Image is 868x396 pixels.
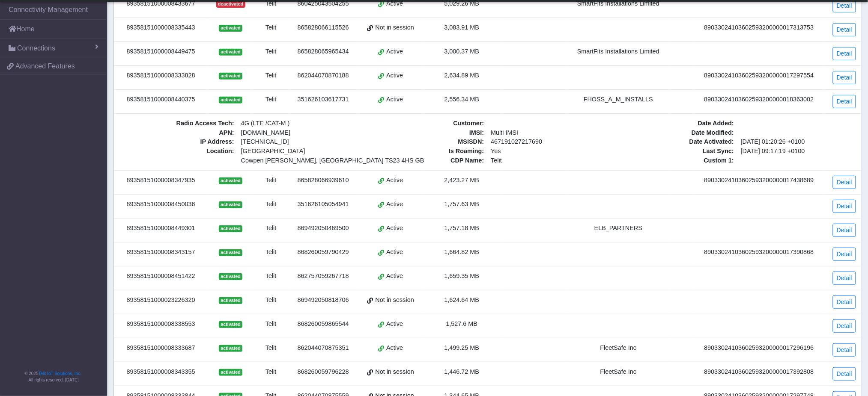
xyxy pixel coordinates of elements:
[444,24,480,31] span: 3,083.91 MB
[259,367,283,377] div: Telit
[259,296,283,305] div: Telit
[444,225,480,231] span: 1,757.18 MB
[376,23,414,33] span: Not in session
[259,200,283,209] div: Telit
[571,343,665,353] div: FleetSafe Inc
[833,176,856,189] a: Detail
[119,176,203,185] div: 89358151000008347935
[259,23,283,33] div: Telit
[259,176,283,185] div: Telit
[259,248,283,257] div: Telit
[698,248,820,257] div: 89033024103602593200000017390868
[293,367,353,377] div: 868260059796228
[259,319,283,329] div: Telit
[833,272,856,285] a: Detail
[386,95,403,104] span: Active
[386,272,403,281] span: Active
[238,128,356,138] span: [DOMAIN_NAME]
[698,367,820,377] div: 89033024103602593200000017392808
[219,73,242,80] span: activated
[259,224,283,233] div: Telit
[444,296,480,303] span: 1,624.64 MB
[219,97,242,103] span: activated
[293,200,353,209] div: 351626105054941
[119,119,238,128] span: Radio Access Tech :
[119,248,203,257] div: 89358151000008343157
[39,371,81,376] a: Telit IoT Solutions, Inc.
[488,137,606,147] span: 467191027217690
[119,319,203,329] div: 89358151000008338553
[216,1,245,8] span: deactivated
[386,71,403,80] span: Active
[241,156,353,165] span: Cowpen [PERSON_NAME], [GEOGRAPHIC_DATA] TS23 4HS GB
[369,119,488,128] span: Customer :
[444,248,480,255] span: 1,664.82 MB
[119,71,203,80] div: 89358151000008333828
[444,344,480,351] span: 1,499.25 MB
[259,272,283,281] div: Telit
[571,95,665,104] div: FHOSS_A_M_INSTALLS
[737,147,856,156] span: [DATE] 09:17:19 +0100
[571,224,665,233] div: ELB_PARTNERS
[119,200,203,209] div: 89358151000008450036
[833,248,856,261] a: Detail
[293,343,353,353] div: 862044070875351
[386,248,403,257] span: Active
[293,176,353,185] div: 865828066939610
[369,128,488,138] span: IMSI :
[219,249,242,256] span: activated
[219,25,242,32] span: activated
[119,367,203,377] div: 89358151000008343355
[376,296,414,305] span: Not in session
[386,200,403,209] span: Active
[833,319,856,333] a: Detail
[293,296,353,305] div: 869492050818706
[386,176,403,185] span: Active
[219,49,242,56] span: activated
[698,71,820,80] div: 89033024103602593200000017297554
[119,128,238,138] span: APN :
[219,201,242,208] span: activated
[833,71,856,84] a: Detail
[444,368,480,375] span: 1,446.72 MB
[293,71,353,80] div: 862044070870188
[488,128,606,138] span: Multi IMSI
[386,224,403,233] span: Active
[619,128,737,138] span: Date Modified :
[446,320,478,327] span: 1,527.6 MB
[444,72,480,79] span: 2,634.89 MB
[833,47,856,60] a: Detail
[698,343,820,353] div: 89033024103602593200000017296196
[259,343,283,353] div: Telit
[488,156,606,165] span: Telit
[491,148,501,154] span: Yes
[241,138,289,145] span: [TECHNICAL_ID]
[293,224,353,233] div: 869492050469500
[15,61,75,71] span: Advanced Features
[369,156,488,165] span: CDP Name :
[369,137,488,147] span: MSISDN :
[259,47,283,56] div: Telit
[376,367,414,377] span: Not in session
[119,95,203,104] div: 89358151000008440375
[219,369,242,376] span: activated
[833,200,856,213] a: Detail
[17,43,55,53] span: Connections
[833,23,856,36] a: Detail
[698,23,820,33] div: 89033024103602593200000017313753
[293,319,353,329] div: 868260059865544
[833,224,856,237] a: Detail
[219,345,242,352] span: activated
[619,156,737,165] span: Custom 1 :
[619,147,737,156] span: Last Sync :
[219,321,242,328] span: activated
[119,137,238,147] span: IP Address :
[119,23,203,33] div: 89358151000008335443
[238,119,356,128] span: 4G (LTE /CAT-M )
[619,137,737,147] span: Date Activated :
[386,47,403,56] span: Active
[698,95,820,104] div: 89033024103602593200000018363002
[833,367,856,381] a: Detail
[737,137,856,147] span: [DATE] 01:20:26 +0100
[259,71,283,80] div: Telit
